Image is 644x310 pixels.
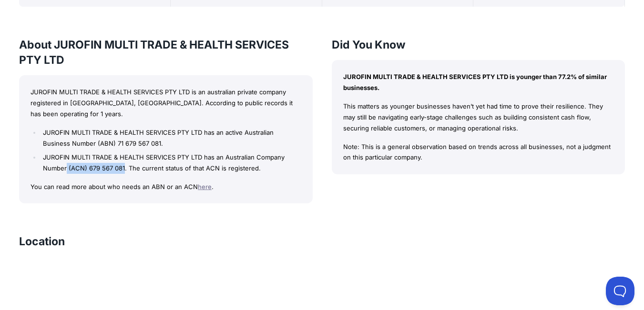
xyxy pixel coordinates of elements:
p: This matters as younger businesses haven’t yet had time to prove their resilience. They may still... [343,101,614,133]
li: JUROFIN MULTI TRADE & HEALTH SERVICES PTY LTD has an active Australian Business Number (ABN) 71 6... [41,127,301,149]
h3: Location [19,234,65,249]
h3: Did You Know [332,37,625,52]
p: JUROFIN MULTI TRADE & HEALTH SERVICES PTY LTD is an australian private company registered in [GEO... [31,87,301,119]
li: JUROFIN MULTI TRADE & HEALTH SERVICES PTY LTD has an Australian Company Number (ACN) 679 567 081.... [41,152,301,174]
h3: About JUROFIN MULTI TRADE & HEALTH SERVICES PTY LTD [19,37,313,68]
p: Note: This is a general observation based on trends across all businesses, not a judgment on this... [343,141,614,163]
a: here [198,183,212,190]
iframe: Toggle Customer Support [606,277,634,305]
p: You can read more about who needs an ABN or an ACN . [31,181,301,192]
p: JUROFIN MULTI TRADE & HEALTH SERVICES PTY LTD is younger than 77.2% of similar businesses. [343,71,614,93]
